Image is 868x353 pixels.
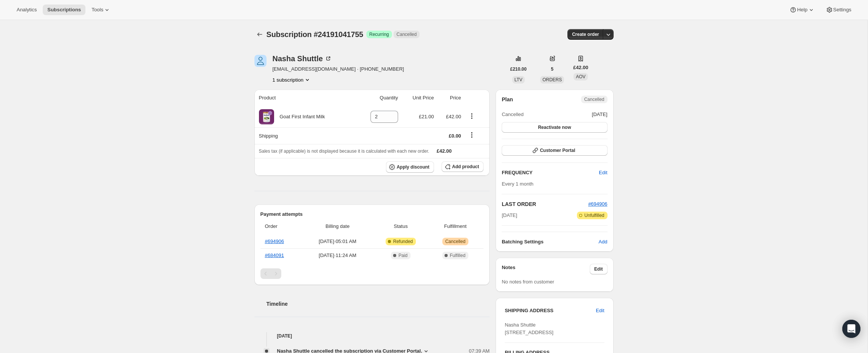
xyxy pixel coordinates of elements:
button: £210.00 [506,64,531,74]
button: Product actions [273,76,311,84]
span: Fulfilled [450,252,465,259]
h3: Notes [502,264,590,274]
h2: Plan [502,96,513,103]
button: #694906 [588,200,608,208]
span: Edit [599,169,607,176]
span: LTV [515,77,522,82]
span: £0.00 [449,133,461,139]
span: £42.00 [437,148,452,154]
a: #684091 [265,252,284,258]
span: [DATE] · 05:01 AM [305,238,370,245]
span: No notes from customer [502,279,554,285]
span: Cancelled [397,31,417,37]
span: Cancelled [445,238,465,245]
span: Fulfillment [432,223,479,230]
button: Edit [590,264,608,274]
span: Customer Portal [540,147,575,153]
button: Edit [591,305,609,317]
span: Settings [833,7,851,13]
span: [DATE] [592,111,608,118]
span: Nasha Shuttle [STREET_ADDRESS] [505,322,553,335]
th: Price [436,90,463,106]
h2: Payment attempts [260,211,484,218]
h3: SHIPPING ADDRESS [505,307,596,314]
span: Sales tax (if applicable) is not displayed because it is calculated with each new order. [259,149,429,154]
span: Add product [452,164,479,170]
button: Tools [87,5,115,15]
img: product img [259,109,274,124]
button: Analytics [12,5,41,15]
span: Every 1 month [502,181,533,187]
span: [EMAIL_ADDRESS][DOMAIN_NAME] · [PHONE_NUMBER] [273,65,404,73]
button: Customer Portal [502,145,607,156]
span: 5 [551,66,553,72]
span: Subscriptions [47,7,81,13]
button: Product actions [466,112,478,120]
a: #694906 [588,201,608,207]
th: Product [254,90,356,106]
button: Reactivate now [502,122,607,133]
h2: FREQUENCY [502,169,599,176]
span: Status [374,223,427,230]
div: Open Intercom Messenger [842,320,860,338]
button: Help [785,5,819,15]
h2: Timeline [267,300,490,308]
span: Paid [398,252,408,259]
button: Shipping actions [466,131,478,139]
span: [DATE] [502,212,517,219]
span: Edit [596,307,604,314]
div: Nasha Shuttle [273,55,332,62]
span: AOV [576,74,585,79]
h4: [DATE] [254,332,490,340]
span: ORDERS [542,77,562,82]
span: Tools [91,7,103,13]
div: Goat First Infant Milk [274,113,325,121]
span: Analytics [17,7,37,13]
span: £21.00 [419,114,434,119]
th: Shipping [254,127,356,144]
button: Edit [594,167,612,179]
span: Unfulfilled [584,212,604,218]
span: Billing date [305,223,370,230]
span: Apply discount [397,164,429,170]
button: Add product [442,161,484,172]
span: Subscription #24191041755 [267,30,363,39]
th: Order [260,218,303,235]
h2: LAST ORDER [502,200,588,208]
button: Subscriptions [254,29,265,40]
button: Add [594,236,612,248]
span: [DATE] · 11:24 AM [305,252,370,259]
span: Help [797,7,807,13]
span: Cancelled [502,111,524,118]
h6: Batching Settings [502,238,598,246]
span: £42.00 [446,114,461,119]
span: £210.00 [510,66,527,72]
span: £42.00 [573,64,588,71]
button: Settings [821,5,856,15]
button: 5 [546,64,558,74]
span: Refunded [393,238,413,245]
span: Nasha Shuttle [254,55,267,67]
span: Create order [572,31,599,37]
nav: Pagination [260,268,484,279]
span: Cancelled [584,96,604,102]
span: Recurring [369,31,389,37]
th: Unit Price [400,90,436,106]
button: Create order [567,29,603,40]
th: Quantity [356,90,400,106]
a: #694906 [265,238,284,244]
span: Reactivate now [538,124,571,130]
span: Add [598,238,607,246]
button: Apply discount [386,161,434,173]
button: Subscriptions [43,5,85,15]
span: Edit [594,266,603,272]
